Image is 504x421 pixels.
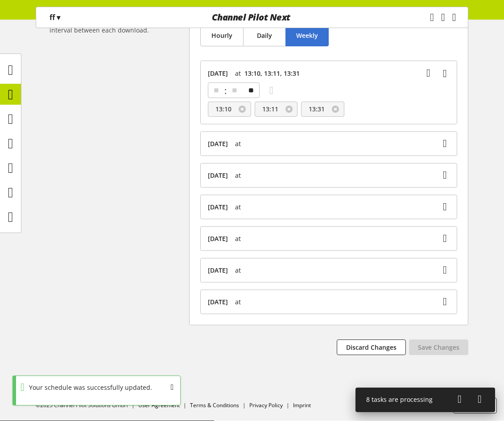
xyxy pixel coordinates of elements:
div: Your schedule was successfully updated. [25,383,152,392]
p: ff [50,12,60,23]
a: Imprint [293,401,311,409]
span: 13:11 [262,104,278,114]
span: [DATE] [208,69,228,78]
nav: main navigation [36,7,468,28]
span: [DATE] [208,266,228,275]
button: Weekly [285,24,329,46]
span: 13:10, 13:11, 13:31 [244,69,300,78]
span: at [235,297,241,307]
button: Save Changes [409,339,468,355]
span: 8 tasks are processing [366,395,433,404]
li: ©2025 Channel Pilot Solutions GmbH [36,401,138,409]
span: at [235,234,241,243]
span: [DATE] [208,297,228,307]
span: Save Changes [418,343,459,352]
a: Terms & Conditions [190,401,239,409]
span: : [224,83,227,98]
button: Discard Changes [337,339,406,355]
button: Daily [243,24,286,46]
span: Weekly [296,31,318,40]
span: 13:31 [309,104,325,114]
span: ▾ [57,12,60,22]
a: Privacy Policy [249,401,283,409]
button: Hourly [200,24,244,46]
span: Daily [257,31,272,40]
span: at [235,171,241,180]
span: [DATE] [208,171,228,180]
span: at [235,202,241,212]
span: Hourly [211,31,232,40]
span: at [235,139,241,148]
span: at [235,69,241,78]
span: [DATE] [208,234,228,243]
span: Discard Changes [346,343,397,352]
span: [DATE] [208,202,228,212]
span: at [235,266,241,275]
span: 13:10 [215,104,231,114]
span: [DATE] [208,139,228,148]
